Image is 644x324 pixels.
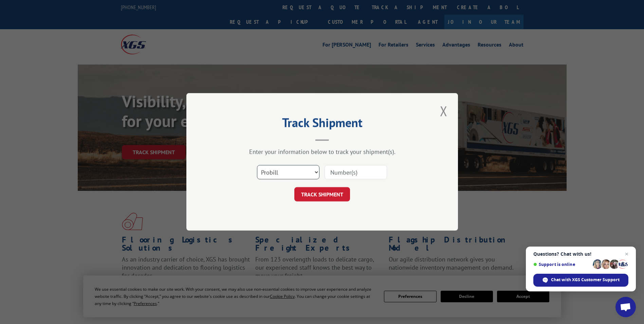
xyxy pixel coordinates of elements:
[220,148,424,156] div: Enter your information below to track your shipment(s).
[325,165,387,180] input: Number(s)
[551,277,620,283] span: Chat with XGS Customer Support
[294,187,350,202] button: TRACK SHIPMENT
[533,274,628,287] span: Chat with XGS Customer Support
[533,251,628,257] span: Questions? Chat with us!
[615,297,636,317] a: Open chat
[220,118,424,131] h2: Track Shipment
[533,262,590,267] span: Support is online
[438,102,449,120] button: Close modal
